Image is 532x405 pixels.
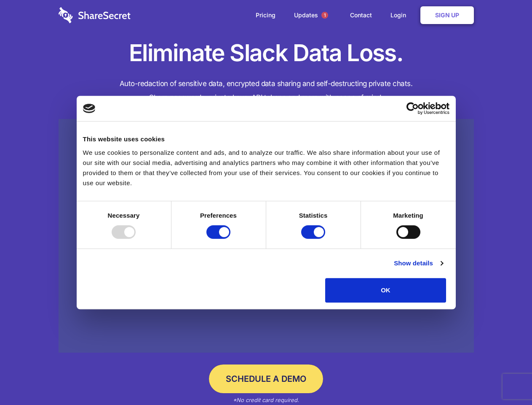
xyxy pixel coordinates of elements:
a: Show details [394,258,443,268]
strong: Statistics [299,212,328,219]
a: Contact [342,2,380,28]
strong: Marketing [393,212,423,219]
a: Sign Up [420,6,474,24]
span: 1 [321,12,328,19]
h1: Eliminate Slack Data Loss. [59,38,474,68]
img: logo [83,104,96,113]
a: Login [382,2,419,28]
a: Usercentrics Cookiebot - opens in a new window [376,102,449,115]
button: OK [325,278,446,302]
div: This website uses cookies [83,134,449,144]
em: *No credit card required. [233,397,299,403]
div: We use cookies to personalize content and ads, and to analyze our traffic. We also share informat... [83,148,449,188]
a: Schedule a Demo [209,364,323,393]
a: Wistia video thumbnail [59,119,474,353]
strong: Necessary [108,212,140,219]
strong: Preferences [200,212,237,219]
h4: Auto-redaction of sensitive data, encrypted data sharing and self-destructing private chats. Shar... [59,77,474,105]
img: logo-wordmark-white-trans-d4663122ce5f474addd5e946df7df03e33cb6a1c49d2221995e7729f52c070b2.svg [59,7,131,23]
a: Pricing [247,2,284,28]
